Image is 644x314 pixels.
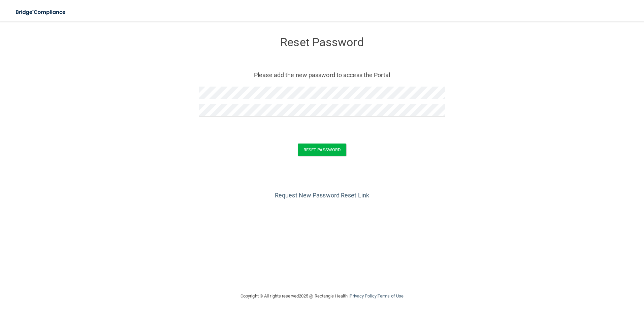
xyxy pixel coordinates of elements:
[199,285,445,307] div: Copyright © All rights reserved 2025 @ Rectangle Health | |
[378,293,404,299] a: Terms of Use
[199,36,445,49] h3: Reset Password
[275,192,369,199] a: Request New Password Reset Link
[298,144,346,156] button: Reset Password
[350,293,376,299] a: Privacy Policy
[10,5,72,19] img: bridge_compliance_login_screen.278c3ca4.svg
[204,69,440,81] p: Please add the new password to access the Portal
